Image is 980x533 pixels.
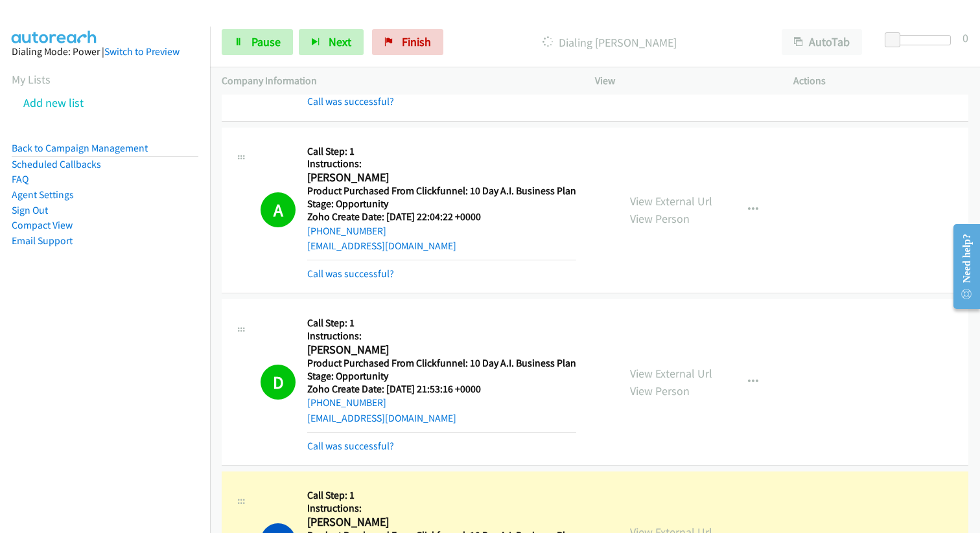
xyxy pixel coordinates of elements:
[461,34,758,51] p: Dialing [PERSON_NAME]
[307,267,394,280] a: Call was successful?
[307,240,456,252] a: [EMAIL_ADDRESS][DOMAIN_NAME]
[307,157,576,170] h5: Instructions:
[595,73,770,89] p: View
[307,343,572,357] h2: [PERSON_NAME]
[307,370,576,383] h5: Stage: Opportunity
[630,194,712,209] a: View External Url
[307,225,386,237] a: [PHONE_NUMBER]
[12,204,48,216] a: Sign Out
[307,357,576,370] h5: Product Purchased From Clickfunnel: 10 Day A.I. Business Plan
[307,412,456,424] a: [EMAIL_ADDRESS][DOMAIN_NAME]
[222,73,572,89] p: Company Information
[630,211,690,226] a: View Person
[307,170,572,185] h2: [PERSON_NAME]
[329,34,351,49] span: Next
[307,489,576,502] h5: Call Step: 1
[307,330,576,343] h5: Instructions:
[12,44,198,60] div: Dialing Mode: Power |
[307,95,394,108] a: Call was successful?
[12,188,74,201] a: Agent Settings
[307,317,576,330] h5: Call Step: 1
[12,158,101,170] a: Scheduled Callbacks
[104,45,180,58] a: Switch to Preview
[251,34,281,49] span: Pause
[307,185,576,198] h5: Product Purchased From Clickfunnel: 10 Day A.I. Business Plan
[307,515,572,530] h2: [PERSON_NAME]
[962,29,968,47] div: 0
[782,29,862,55] button: AutoTab
[307,502,576,515] h5: Instructions:
[299,29,364,55] button: Next
[261,365,296,400] h1: D
[307,198,576,210] h5: Stage: Opportunity
[307,440,394,452] a: Call was successful?
[307,145,576,158] h5: Call Step: 1
[307,383,576,396] h5: Zoho Create Date: [DATE] 21:53:16 +0000
[23,95,84,110] a: Add new list
[222,29,293,55] a: Pause
[402,34,431,49] span: Finish
[12,234,73,247] a: Email Support
[12,72,51,87] a: My Lists
[12,142,148,154] a: Back to Campaign Management
[12,173,29,185] a: FAQ
[307,396,386,409] a: [PHONE_NUMBER]
[630,383,690,398] a: View Person
[307,210,576,223] h5: Zoho Create Date: [DATE] 22:04:22 +0000
[12,219,73,231] a: Compact View
[943,215,980,318] iframe: Resource Center
[372,29,443,55] a: Finish
[891,35,951,45] div: Delay between calls (in seconds)
[630,366,712,381] a: View External Url
[793,73,968,89] p: Actions
[261,192,296,227] h1: A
